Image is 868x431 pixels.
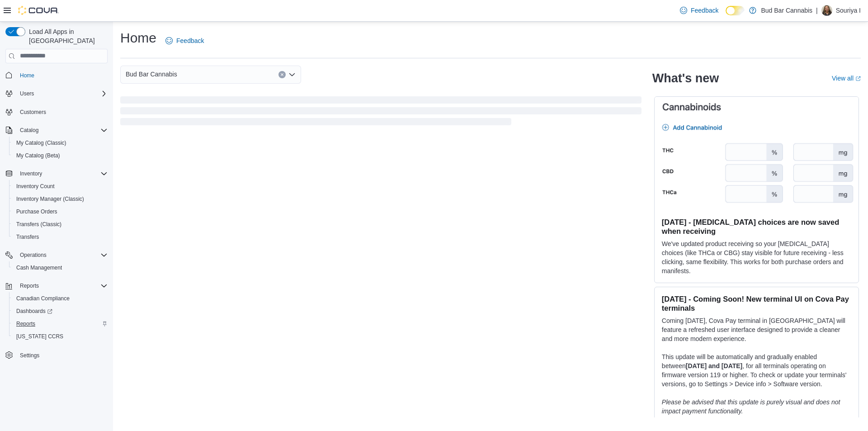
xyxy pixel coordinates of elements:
[662,316,851,343] p: Coming [DATE], Cova Pay terminal in [GEOGRAPHIC_DATA] will feature a refreshed user interface des...
[9,180,111,193] button: Inventory Count
[16,70,108,81] span: Home
[16,88,108,99] span: Users
[9,305,111,317] a: Dashboards
[16,125,108,136] span: Catalog
[16,280,42,291] button: Reports
[2,124,111,137] button: Catalog
[16,250,108,260] span: Operations
[18,6,59,15] img: Cova
[162,32,208,50] a: Feedback
[20,90,34,97] span: Users
[726,6,745,15] input: Dark Mode
[9,317,111,330] button: Reports
[16,139,66,147] span: My Catalog (Classic)
[2,69,111,82] button: Home
[13,206,108,217] span: Purchase Orders
[16,250,50,260] button: Operations
[16,295,70,302] span: Canadian Compliance
[16,233,39,241] span: Transfers
[9,149,111,162] button: My Catalog (Beta)
[278,71,286,78] button: Clear input
[25,27,108,45] span: Load All Apps in [GEOGRAPHIC_DATA]
[9,137,111,149] button: My Catalog (Classic)
[13,150,108,161] span: My Catalog (Beta)
[20,72,34,79] span: Home
[662,218,851,236] h3: [DATE] - [MEDICAL_DATA] choices are now saved when receiving
[13,137,108,148] span: My Catalog (Classic)
[686,362,742,369] strong: [DATE] and [DATE]
[16,88,38,99] button: Users
[13,194,108,204] span: Inventory Manager (Classic)
[288,71,296,78] button: Open list of options
[2,167,111,180] button: Inventory
[662,352,851,388] p: This update will be automatically and gradually enabled between , for all terminals operating on ...
[13,293,73,304] a: Canadian Compliance
[16,107,50,118] a: Customers
[9,218,111,231] button: Transfers (Classic)
[9,231,111,243] button: Transfers
[16,350,43,361] a: Settings
[2,105,111,118] button: Customers
[13,293,108,304] span: Canadian Compliance
[120,29,156,47] h1: Home
[9,193,111,205] button: Inventory Manager (Classic)
[16,208,57,215] span: Purchase Orders
[20,251,47,259] span: Operations
[2,279,111,292] button: Reports
[13,262,108,273] span: Cash Management
[2,348,111,361] button: Settings
[13,318,108,329] span: Reports
[13,306,108,317] span: Dashboards
[2,249,111,261] button: Operations
[13,232,42,242] a: Transfers
[16,221,61,228] span: Transfers (Classic)
[13,206,61,217] a: Purchase Orders
[16,168,46,179] button: Inventory
[16,195,84,203] span: Inventory Manager (Classic)
[16,152,60,159] span: My Catalog (Beta)
[821,5,832,16] div: Souriya I
[13,150,64,161] a: My Catalog (Beta)
[662,239,851,275] p: We've updated product receiving so your [MEDICAL_DATA] choices (like THCa or CBG) stay visible fo...
[13,262,66,273] a: Cash Management
[13,306,56,317] a: Dashboards
[16,280,108,291] span: Reports
[20,170,42,177] span: Inventory
[16,320,35,327] span: Reports
[16,308,52,315] span: Dashboards
[13,331,108,342] span: Washington CCRS
[20,282,39,289] span: Reports
[9,292,111,305] button: Canadian Compliance
[9,205,111,218] button: Purchase Orders
[9,261,111,274] button: Cash Management
[5,65,108,385] nav: Complex example
[652,71,719,85] h2: What's new
[13,318,39,329] a: Reports
[13,194,88,204] a: Inventory Manager (Classic)
[13,219,108,230] span: Transfers (Classic)
[836,5,861,16] p: Souriya I
[9,330,111,343] button: [US_STATE] CCRS
[176,36,204,45] span: Feedback
[13,181,108,192] span: Inventory Count
[20,109,46,116] span: Customers
[20,352,39,359] span: Settings
[120,98,642,127] span: Loading
[662,294,851,313] h3: [DATE] - Coming Soon! New terminal UI on Cova Pay terminals
[16,349,108,360] span: Settings
[16,125,42,136] button: Catalog
[13,137,70,148] a: My Catalog (Classic)
[855,76,861,81] svg: External link
[16,183,55,190] span: Inventory Count
[662,398,840,415] em: Please be advised that this update is purely visual and does not impact payment functionality.
[13,232,108,242] span: Transfers
[676,1,722,19] a: Feedback
[16,264,62,271] span: Cash Management
[20,127,38,134] span: Catalog
[126,69,177,80] span: Bud Bar Cannabis
[691,6,718,15] span: Feedback
[16,70,38,81] a: Home
[2,87,111,100] button: Users
[13,331,67,342] a: [US_STATE] CCRS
